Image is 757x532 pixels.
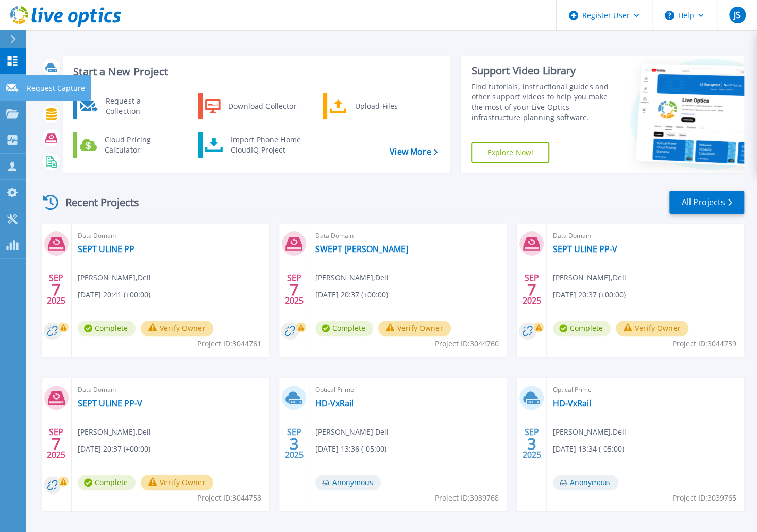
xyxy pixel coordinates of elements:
[522,425,541,462] div: SEP 2025
[52,285,61,294] span: 7
[527,439,536,448] span: 3
[78,230,263,241] span: Data Domain
[553,230,738,241] span: Data Domain
[553,272,626,284] span: [PERSON_NAME] , Dell
[349,96,426,117] div: Upload Files
[390,147,438,157] a: View More
[46,271,66,308] div: SEP 2025
[198,93,304,119] a: Download Collector
[315,272,389,284] span: [PERSON_NAME] , Dell
[289,439,298,448] span: 3
[315,384,500,395] span: Optical Prime
[141,321,213,336] button: Verify Owner
[553,426,626,438] span: [PERSON_NAME] , Dell
[672,338,736,350] span: Project ID: 3044759
[734,11,741,19] span: JS
[100,96,176,117] div: Request a Collection
[672,492,736,504] span: Project ID: 3039765
[46,425,66,462] div: SEP 2025
[315,475,381,490] span: Anonymous
[197,492,261,504] span: Project ID: 3044758
[315,230,500,241] span: Data Domain
[553,321,611,336] span: Complete
[315,289,388,301] span: [DATE] 20:37 (+00:00)
[553,443,624,455] span: [DATE] 13:34 (-05:00)
[284,425,304,462] div: SEP 2025
[223,96,301,117] div: Download Collector
[435,492,499,504] span: Project ID: 3039768
[378,321,451,336] button: Verify Owner
[78,398,142,408] a: SEPT ULINE PP-V
[471,81,613,123] div: Find tutorials, instructional guides and other support videos to help you make the most of your L...
[78,426,151,438] span: [PERSON_NAME] , Dell
[315,443,386,455] span: [DATE] 13:36 (-05:00)
[315,426,389,438] span: [PERSON_NAME] , Dell
[226,135,306,155] div: Import Phone Home CloudIQ Project
[78,384,263,395] span: Data Domain
[435,338,499,350] span: Project ID: 3044760
[73,93,178,119] a: Request a Collection
[553,398,591,408] a: HD-VxRail
[527,285,536,294] span: 7
[553,289,626,301] span: [DATE] 20:37 (+00:00)
[323,93,428,119] a: Upload Files
[99,135,176,155] div: Cloud Pricing Calculator
[553,475,618,490] span: Anonymous
[522,271,541,308] div: SEP 2025
[315,244,408,254] a: SWEPT [PERSON_NAME]
[73,66,437,77] h3: Start a New Project
[289,285,298,294] span: 7
[669,191,744,214] a: All Projects
[284,271,304,308] div: SEP 2025
[78,272,151,284] span: [PERSON_NAME] , Dell
[553,384,738,395] span: Optical Prime
[197,338,261,350] span: Project ID: 3044761
[315,398,354,408] a: HD-VxRail
[141,475,213,490] button: Verify Owner
[78,244,134,254] a: SEPT ULINE PP
[40,190,153,215] div: Recent Projects
[471,64,613,77] div: Support Video Library
[471,142,549,163] a: Explore Now!
[78,289,150,301] span: [DATE] 20:41 (+00:00)
[27,75,85,102] p: Request Capture
[315,321,373,336] span: Complete
[78,321,136,336] span: Complete
[78,443,150,455] span: [DATE] 20:37 (+00:00)
[616,321,688,336] button: Verify Owner
[73,132,178,158] a: Cloud Pricing Calculator
[553,244,617,254] a: SEPT ULINE PP-V
[78,475,136,490] span: Complete
[52,439,61,448] span: 7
